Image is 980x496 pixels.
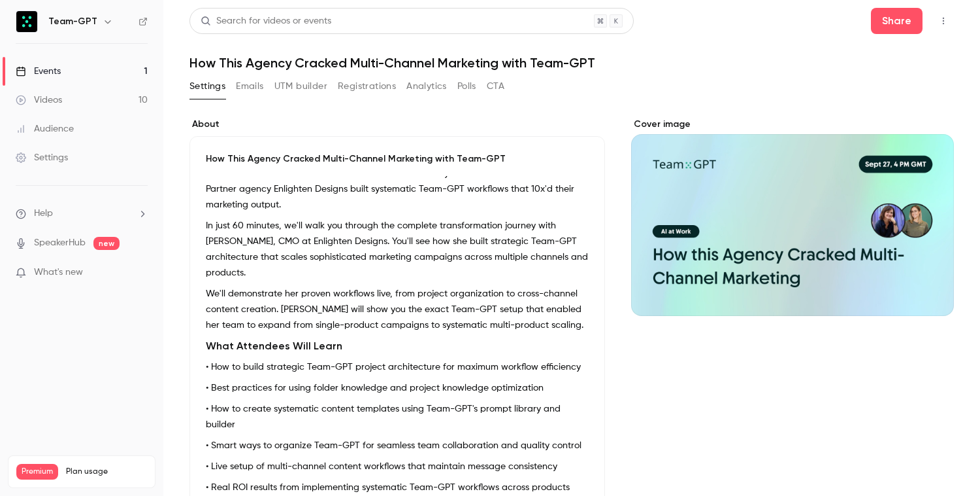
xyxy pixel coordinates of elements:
[206,459,589,474] p: • Live setup of multi-channel content workflows that maintain message consistency
[631,118,954,131] label: Cover image
[48,15,97,28] h6: Team-GPT
[189,76,225,97] button: Settings
[206,338,589,354] h2: What Attendees Will Learn
[34,266,83,279] span: What's new
[66,467,147,477] span: Plan usage
[16,464,58,480] span: Premium
[189,55,954,71] h1: How This Agency Cracked Multi-Channel Marketing with Team-GPT
[206,480,589,495] p: • Real ROI results from implementing systematic Team-GPT workflows across products
[34,236,86,250] a: SpeakerHub
[189,118,605,131] label: About
[201,14,331,28] div: Search for videos or events
[34,207,53,221] span: Help
[206,286,589,333] p: We'll demonstrate her proven workflows live, from project organization to cross-channel content c...
[16,65,61,78] div: Events
[206,380,589,396] p: • Best practices for using folder knowledge and project knowledge optimization
[406,76,447,97] button: Analytics
[631,118,954,316] section: Cover image
[236,76,263,97] button: Emails
[93,237,120,250] span: new
[16,94,62,107] div: Videos
[487,76,504,97] button: CTA
[206,359,589,375] p: • How to build strategic Team-GPT project architecture for maximum workflow efficiency
[16,151,68,164] div: Settings
[16,122,74,135] div: Audience
[132,267,148,279] iframe: Noticeable Trigger
[338,76,396,97] button: Registrations
[16,207,148,221] li: help-dropdown-opener
[206,438,589,453] p: • Smart ways to organize Team-GPT for seamless team collaboration and quality control
[871,8,923,34] button: Share
[206,401,589,433] p: • How to create systematic content templates using Team-GPT's prompt library and builder
[206,218,589,281] p: In just 60 minutes, we'll walk you through the complete transformation journey with [PERSON_NAME]...
[206,152,589,166] p: How This Agency Cracked Multi-Channel Marketing with Team-GPT
[16,11,37,32] img: Team-GPT
[457,76,476,97] button: Polls
[274,76,327,97] button: UTM builder
[206,166,589,213] p: Join us for our next hands-on webinar where we'll show you how a CMO at Microsoft Partner agency ...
